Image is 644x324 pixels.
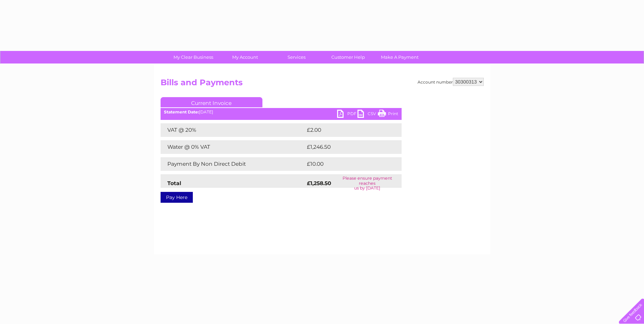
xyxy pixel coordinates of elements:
[333,174,402,192] td: Please ensure payment reaches us by [DATE]
[161,140,305,154] td: Water @ 0% VAT
[372,51,428,64] a: Make A Payment
[307,180,331,186] strong: £1,258.50
[320,51,376,64] a: Customer Help
[161,192,193,203] a: Pay Here
[217,51,273,64] a: My Account
[165,51,221,64] a: My Clear Business
[305,157,388,171] td: £10.00
[161,78,484,91] h2: Bills and Payments
[167,180,181,186] strong: Total
[164,109,199,114] b: Statement Date:
[357,110,378,120] a: CSV
[161,157,305,171] td: Payment By Non Direct Debit
[305,140,391,154] td: £1,246.50
[269,51,325,64] a: Services
[305,123,386,137] td: £2.00
[378,110,398,120] a: Print
[161,123,305,137] td: VAT @ 20%
[418,78,484,86] div: Account number
[337,110,357,120] a: PDF
[161,110,402,114] div: [DATE]
[161,97,262,107] a: Current Invoice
